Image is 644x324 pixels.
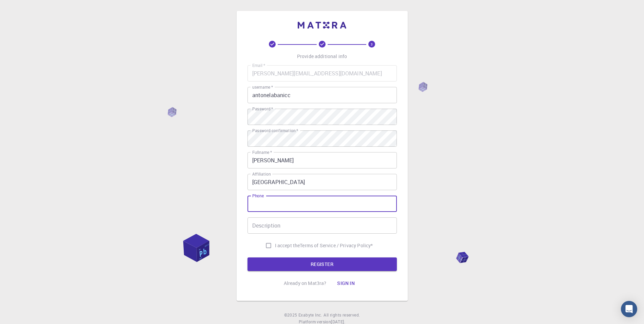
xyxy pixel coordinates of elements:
[252,171,271,177] label: Affiliation
[252,62,265,68] label: Email
[621,301,637,317] div: Open Intercom Messenger
[300,242,373,249] a: Terms of Service / Privacy Policy*
[332,276,360,290] button: Sign in
[252,149,272,155] label: Fullname
[247,257,397,271] button: REGISTER
[275,242,300,249] span: I accept the
[324,312,360,319] span: All rights reserved.
[252,84,273,90] label: username
[252,128,298,133] label: Password confirmation
[252,193,264,199] label: Phone
[298,312,322,319] a: Exabyte Inc.
[297,53,347,60] p: Provide additional info
[300,242,373,249] p: Terms of Service / Privacy Policy *
[284,280,327,287] p: Already on Mat3ra?
[252,106,273,112] label: Password
[284,312,298,319] span: © 2025
[298,312,322,318] span: Exabyte Inc.
[371,42,373,47] text: 3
